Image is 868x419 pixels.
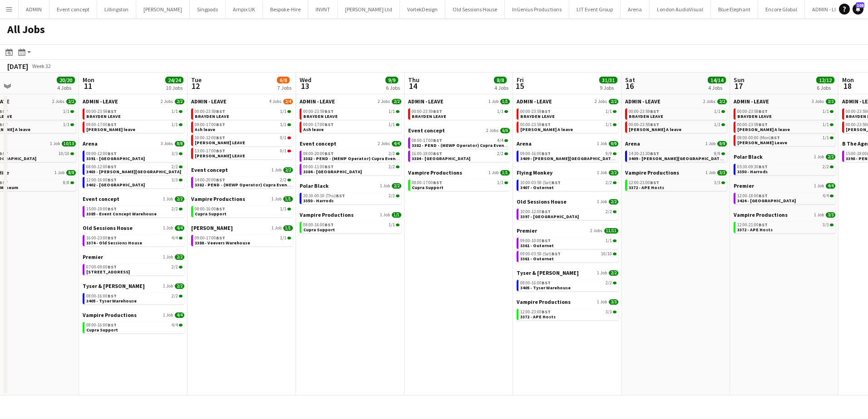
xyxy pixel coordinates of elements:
[629,180,659,185] span: 12:00-23:00
[195,108,291,119] a: 00:00-23:59BST1/1BRAYDEN LEAVE
[433,137,442,143] span: BST
[412,142,515,148] span: 3382 - PEND - (MEWP Operator) Cupra Event Day
[303,164,399,174] a: 09:00-11:00BST2/23384 - [GEOGRAPHIC_DATA]
[542,122,551,127] span: BST
[520,151,551,156] span: 09:00-16:00
[759,193,768,199] span: BST
[195,122,291,132] a: 09:00-17:00BST1/1Ash leave
[650,108,659,114] span: BST
[389,122,395,127] span: 1/1
[717,170,727,175] span: 3/3
[86,178,117,182] span: 12:00-16:00
[714,151,720,156] span: 9/9
[63,109,69,114] span: 1/1
[136,0,190,18] button: [PERSON_NAME]
[629,113,663,119] span: BRAYDEN LEAVE
[303,113,338,119] span: BRAYDEN LEAVE
[191,166,293,173] a: Event concept1 Job2/2
[408,169,510,193] div: Vampire Productions1 Job1/108:00-17:00BST1/1Cupra Support
[650,122,659,127] span: BST
[520,151,616,161] a: 09:00-16:00BST9/93409 - [PERSON_NAME][GEOGRAPHIC_DATA] ([GEOGRAPHIC_DATA] Car))
[86,182,145,188] span: 3402 - Old Royal Naval College
[49,0,97,18] button: Event concept
[597,141,607,146] span: 1 Job
[412,113,446,119] span: BRAYDEN LEAVE
[853,4,863,15] a: 108
[412,180,442,185] span: 08:00-17:00
[54,170,64,175] span: 1 Job
[412,185,444,190] span: Cupra Support
[412,138,442,143] span: 08:00-17:00
[759,122,768,127] span: BST
[86,164,182,174] a: 08:00-12:00BST2/23403 - [PERSON_NAME][GEOGRAPHIC_DATA]
[625,98,661,105] span: ADMIN - LEAVE
[50,141,60,146] span: 1 Job
[823,122,829,127] span: 1/1
[823,194,829,198] span: 4/4
[195,109,225,114] span: 00:00-23:59
[412,137,508,148] a: 08:00-17:00BST4/43382 - PEND - (MEWP Operator) Cupra Event Day
[500,170,510,175] span: 1/1
[408,169,462,176] span: Vampire Productions
[625,140,640,147] span: Arena
[389,194,395,198] span: 2/2
[408,98,510,105] a: ADMIN - LEAVE1 Job1/1
[161,141,173,146] span: 3 Jobs
[86,122,182,132] a: 09:00-17:00BST1/1[PERSON_NAME] leave
[280,178,286,182] span: 2/2
[412,108,508,119] a: 00:00-23:59BST1/1BRAYDEN LEAVE
[500,99,510,104] span: 1/1
[172,151,178,156] span: 3/3
[737,127,790,132] span: Chris A leave
[606,180,612,185] span: 2/2
[597,170,607,175] span: 1 Job
[172,109,178,114] span: 1/1
[629,109,659,114] span: 00:00-23:59
[625,98,727,105] a: ADMIN - LEAVE2 Jobs2/2
[283,167,293,173] span: 2/2
[380,183,390,189] span: 1 Job
[629,108,725,119] a: 00:00-23:59BST1/1BRAYDEN LEAVE
[711,0,758,18] button: Blue Elephant
[714,109,720,114] span: 1/1
[629,156,784,161] span: 3409 - Dorney lake (Breezy Car))
[83,98,184,140] div: ADMIN - LEAVE2 Jobs2/200:00-23:59BST1/1BRAYDEN LEAVE09:00-17:00BST1/1[PERSON_NAME] leave
[303,108,399,119] a: 00:00-23:59BST1/1BRAYDEN LEAVE
[625,98,727,140] div: ADMIN - LEAVE2 Jobs2/200:00-23:59BST1/1BRAYDEN LEAVE00:00-23:59BST1/1[PERSON_NAME] A leave
[734,182,835,211] div: Premier1 Job4/412:00-18:00BST4/43424 - [GEOGRAPHIC_DATA]
[86,109,117,114] span: 00:00-23:59
[108,108,117,114] span: BST
[52,99,64,104] span: 2 Jobs
[759,108,768,114] span: BST
[226,0,263,18] button: Ampix UK
[195,127,215,132] span: Ash leave
[621,0,650,18] button: Arena
[191,98,293,166] div: ADMIN - LEAVE4 Jobs2/400:00-23:59BST1/1BRAYDEN LEAVE09:00-17:00BST1/1Ash leave10:00-12:00BST0/1[P...
[303,109,334,114] span: 00:00-23:59
[629,151,725,161] a: 14:30-21:30BST9/93409 - [PERSON_NAME][GEOGRAPHIC_DATA] ([GEOGRAPHIC_DATA] Car))
[629,127,681,132] span: Chris A leave
[412,109,442,114] span: 00:00-23:59
[714,180,720,185] span: 3/3
[19,0,49,18] button: ADMIN
[300,98,401,105] a: ADMIN - LEAVE2 Jobs2/2
[734,182,835,189] a: Premier1 Job4/4
[389,151,395,156] span: 2/2
[408,98,444,105] span: ADMIN - LEAVE
[86,113,121,119] span: BRAYDEN LEAVE
[517,140,618,147] a: Arena1 Job9/9
[195,113,229,119] span: BRAYDEN LEAVE
[823,165,829,169] span: 2/2
[63,180,69,185] span: 8/8
[66,99,76,104] span: 2/2
[172,165,178,169] span: 2/2
[734,153,835,182] div: Polar Black1 Job2/205:30-09:30BST2/23350 - Harrods
[826,183,835,189] span: 4/4
[517,140,618,169] div: Arena1 Job9/909:00-16:00BST9/93409 - [PERSON_NAME][GEOGRAPHIC_DATA] ([GEOGRAPHIC_DATA] Car))
[191,166,293,195] div: Event concept1 Job2/214:00-20:00BST2/23382 - PEND - (MEWP Operator) Cupra Event Day
[609,170,618,175] span: 2/2
[814,154,824,160] span: 1 Job
[86,177,182,187] a: 12:00-16:00BST3/33402 - [GEOGRAPHIC_DATA]
[759,164,768,170] span: BST
[826,99,835,104] span: 3/3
